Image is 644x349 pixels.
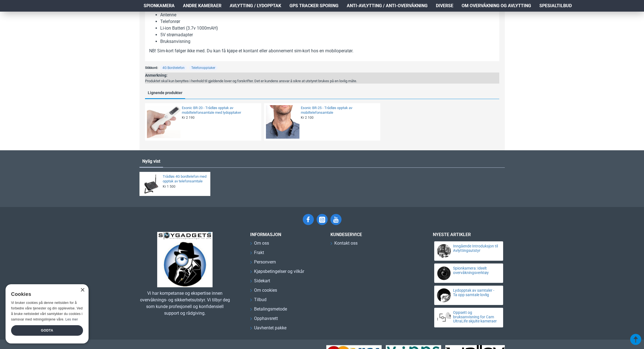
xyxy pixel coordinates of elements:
span: Om oss [254,240,269,247]
h3: Kundeservice [330,232,413,237]
a: Esonic BR-25 - Trådløs opptak av mobiltelefonsamtale [301,106,377,115]
span: Kjøpsbetingelser og vilkår [254,268,304,275]
a: Betalingsmetode [250,306,287,315]
img: Esonic BR-20 - Trådløs opptak av mobiltelefonsamtale med lydopptaker [147,105,181,139]
a: Personvern [250,259,276,268]
a: Nylig vist [139,156,163,167]
span: Stikkord: [145,65,158,70]
span: Spesialtilbud [539,2,572,9]
div: Cookies [11,288,79,300]
a: Opphavsrett [250,315,278,325]
div: Godta [11,325,83,336]
a: Spionkamera: Ideelt overvåkningsverktøy [453,266,498,275]
span: Sidekart [254,278,270,284]
span: Andre kameraer [183,2,221,9]
a: Uavhentet pakke [250,325,286,334]
span: Om overvåkning og avlytting [462,2,531,9]
span: Vi bruker cookies på denne nettsiden for å forbedre våre tjenester og din opplevelse. Ved å bruke... [11,301,83,321]
a: Kjøpsbetingelser og vilkår [250,268,304,278]
span: Tilbud [254,296,267,303]
a: Esonic BR-20 - Trådløs opptak av mobiltelefonsamtale med lydopptaker [182,106,258,115]
div: Vi har kompetanse og ekspertise innen overvåknings- og sikkerhetsutstyr. Vi tilbyr deg som kunde ... [139,290,231,317]
div: Produktet skal kun benyttes i henhold til gjeldende lover og forskrifter. Det er kundens ansvar å... [145,78,357,84]
h3: Nyeste artikler [433,232,505,237]
a: Sidekart [250,278,270,287]
a: Inngående Introduksjon til Avlyttingsutstyr [453,244,498,253]
div: Anmerkning: [145,73,357,78]
span: Betalingsmetode [254,306,287,312]
a: Om oss [250,240,269,249]
span: GPS Tracker Sporing [289,2,338,9]
span: Anti-avlytting / Anti-overvåkning [347,2,428,9]
span: Frakt [254,249,264,256]
img: Esonic BR-25 - Trådløs opptak av mobiltelefonsamtale [266,105,300,139]
span: Om cookies [254,287,277,294]
li: Antenne [160,12,495,18]
p: NB! Sim-kort følger ikke med. Du kan få kjøpe et kontant eller abonnement sim-kort hos en mobilop... [149,48,495,54]
li: Li-ion Batteri (3.7v 1000mAH) [160,25,495,32]
span: Opphavsrett [254,315,278,322]
h3: INFORMASJON [250,232,322,237]
span: Kontakt oss [334,240,358,247]
span: Diverse [436,2,453,9]
a: 4G Bordtelefon [160,65,187,70]
li: 5V strømadapter [160,32,495,38]
a: Frakt [250,249,264,259]
span: Kr 1 500 [163,184,175,189]
a: Lignende produkter [145,89,185,98]
span: Kr 2 100 [301,115,314,120]
a: Trådløs 4G bordtelefon med opptak av telefonsamtale [163,174,207,184]
li: Telefonrør [160,18,495,25]
a: Les mer, opens a new window [65,317,78,321]
span: Avlytting / Lydopptak [230,2,281,9]
div: Close [80,288,84,292]
a: Tilbud [250,296,267,306]
span: Spionkamera [144,2,175,9]
li: Bruksanvisning [160,38,495,45]
img: Trådløs 4G bordtelefon med opptak av telefonsamtale [141,174,162,194]
a: Kontakt oss [330,240,358,249]
a: Telefonopptaker [189,65,218,70]
span: Personvern [254,259,276,265]
a: Lydopptak av samtaler - Ta opp samtale lovlig [453,288,498,297]
a: Om cookies [250,287,277,296]
span: Kr 2 190 [182,115,195,120]
span: Uavhentet pakke [254,325,286,331]
img: SpyGadgets.no [157,232,213,287]
a: Oppsett og bruksanvisning for Cam UltraLife skjulte kameraer [453,311,498,323]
